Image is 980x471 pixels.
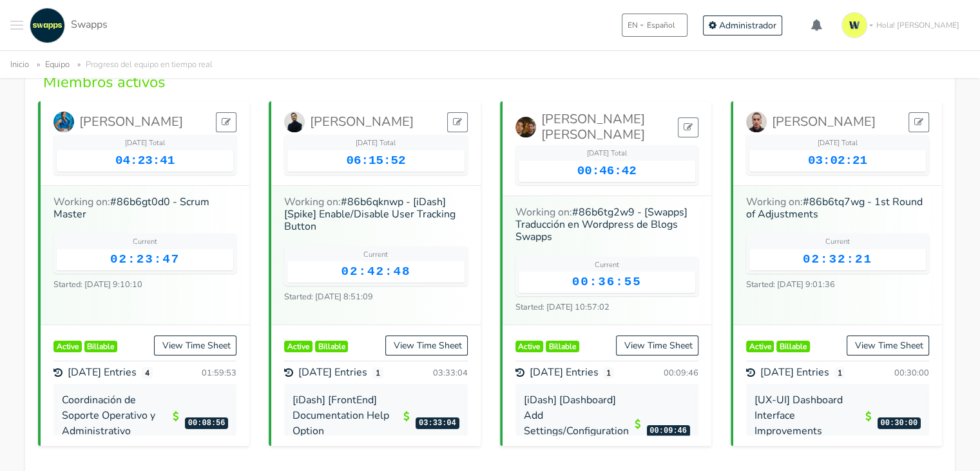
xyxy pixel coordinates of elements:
a: [PERSON_NAME] [284,112,414,132]
span: Billable [315,341,349,352]
div: [DATE] Total [519,148,695,159]
span: 00:30:00 [878,417,921,429]
span: Billable [776,341,810,352]
a: [UX-UI] Dashboard Interface Improvements [754,393,843,438]
a: [PERSON_NAME] [53,112,183,132]
span: 02:32:21 [803,252,872,266]
a: Equipo [45,59,70,70]
a: View Time Sheet [385,336,468,356]
span: 1 [834,367,845,379]
h6: Working on: [53,196,236,221]
i: Billable [635,416,640,432]
div: 03:33:04 [430,368,468,378]
small: Started: [DATE] 8:51:09 [284,291,373,303]
span: 00:09:46 [647,425,690,437]
span: Administrador [719,19,776,32]
h6: Working on: [515,206,698,244]
img: Cristian Camilo Rodriguez [515,117,536,137]
a: Administrador [703,15,782,35]
small: Started: [DATE] 9:10:10 [53,279,142,290]
a: #86b6gt0d0 - Scrum Master [53,195,209,221]
a: [PERSON_NAME] [746,112,876,132]
button: ENEspañol [622,14,687,37]
img: Angie [53,112,74,132]
span: Active [515,341,544,352]
a: Hola! [PERSON_NAME] [836,7,970,43]
a: View Time Sheet [847,336,929,356]
span: 03:02:21 [808,154,867,168]
span: 03:33:04 [416,417,459,429]
div: Current [519,260,695,271]
a: Inicio [10,59,29,70]
a: #86b6tg2w9 - [Swapps] Traducción en Wordpress de Blogs Swapps [515,205,687,244]
span: Active [746,341,774,352]
span: Active [284,341,312,352]
a: View Time Sheet [616,336,698,356]
span: 4 [142,367,153,379]
span: Active [53,341,82,352]
a: Coordinación de Soporte Operativo y Administrativo [62,393,155,438]
span: 1 [604,367,615,379]
span: 02:23:47 [110,252,180,266]
a: [iDash] [Dashboard] Add Settings/Configuration option [524,393,629,454]
span: 02:42:48 [341,265,410,279]
span: Español [647,19,675,31]
span: 1 [372,367,383,379]
span: 00:46:42 [577,164,637,178]
div: Current [57,237,233,248]
span: Billable [84,341,118,352]
h6: Working on: [746,196,929,221]
span: [DATE] Entries [298,366,367,379]
span: Billable [546,341,579,352]
span: 04:23:41 [115,154,175,168]
a: [iDash] [FrontEnd] Documentation Help Option [293,393,389,438]
span: [DATE] Entries [68,366,137,379]
a: #86b6qknwp - [iDash] [Spike] Enable/Disable User Tracking Button [284,195,456,234]
div: [DATE] Total [57,138,233,149]
button: Toggle navigation menu [10,8,23,43]
a: [PERSON_NAME] [PERSON_NAME] [515,112,678,143]
img: Elkin Rodriguez [746,112,767,132]
div: 00:30:00 [892,368,929,378]
small: Started: [DATE] 10:57:02 [515,301,610,313]
span: 06:15:52 [346,154,405,168]
img: isotipo-3-3e143c57.png [841,12,867,38]
div: [DATE] Total [287,138,464,149]
li: Progreso del equipo en tiempo real [72,57,213,72]
small: Started: [DATE] 9:01:36 [746,279,835,290]
a: View Time Sheet [154,336,236,356]
span: 00:08:56 [185,417,228,429]
i: Billable [173,408,178,424]
span: [DATE] Entries [530,366,599,379]
div: Current [287,250,464,261]
h4: Miembros activos [38,72,942,92]
img: Carlos [284,112,305,132]
a: Swapps [26,8,108,43]
h6: Working on: [284,196,467,234]
div: 01:59:53 [199,368,236,378]
div: [DATE] Total [749,138,926,149]
i: Billable [403,408,409,424]
span: Swapps [71,17,108,32]
a: #86b6tq7wg - 1st Round of Adjustments [746,195,923,221]
span: 00:36:55 [572,275,642,289]
div: Current [749,237,926,248]
i: Billable [865,408,871,424]
span: [DATE] Entries [760,366,829,379]
span: Hola! [PERSON_NAME] [876,19,959,31]
div: 00:09:46 [661,368,698,378]
img: swapps-linkedin-v2.jpg [30,8,65,43]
